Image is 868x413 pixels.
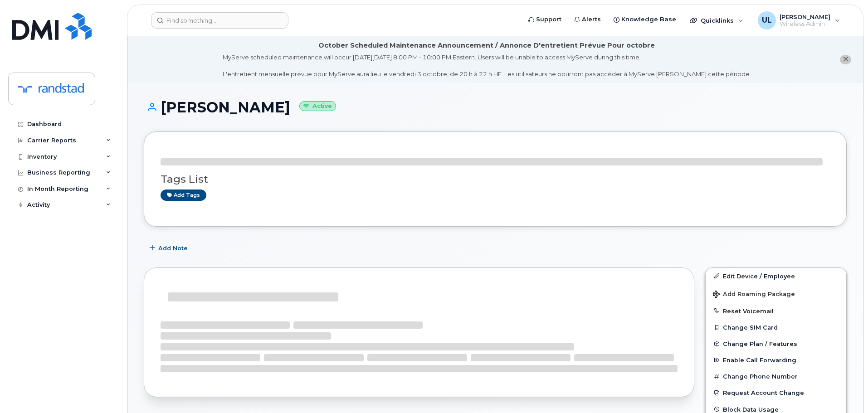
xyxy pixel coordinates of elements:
[706,352,846,368] button: Enable Call Forwarding
[706,368,846,384] button: Change Phone Number
[840,55,851,64] button: close notification
[158,244,188,253] span: Add Note
[161,174,830,185] h3: Tags List
[706,319,846,335] button: Change SIM Card
[144,99,847,115] h1: [PERSON_NAME]
[706,335,846,352] button: Change Plan / Features
[706,303,846,319] button: Reset Voicemail
[318,41,655,50] div: October Scheduled Maintenance Announcement / Annonce D'entretient Prévue Pour octobre
[161,189,206,201] a: Add tags
[706,268,846,284] a: Edit Device / Employee
[706,284,846,303] button: Add Roaming Package
[723,340,797,347] span: Change Plan / Features
[706,384,846,401] button: Request Account Change
[223,53,751,78] div: MyServe scheduled maintenance will occur [DATE][DATE] 8:00 PM - 10:00 PM Eastern. Users will be u...
[713,291,795,299] span: Add Roaming Package
[723,357,796,364] span: Enable Call Forwarding
[299,101,336,112] small: Active
[144,240,195,257] button: Add Note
